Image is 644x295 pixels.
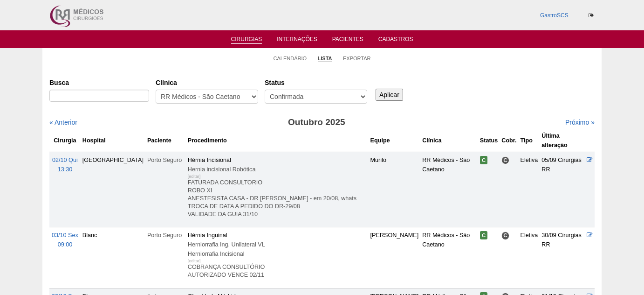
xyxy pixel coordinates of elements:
[519,227,540,288] td: Eletiva
[58,166,73,173] span: 13:30
[188,240,367,249] div: Herniorrafia Ing. Unilateral VL
[188,249,367,259] div: Herniorrafia Incisional
[420,227,478,288] td: RR Médicos - São Caetano
[188,165,367,174] div: Hernia incisional Robótica
[52,157,78,173] a: 02/10 Qui 13:30
[376,89,403,101] input: Aplicar
[501,232,509,239] span: Consultório
[156,78,258,87] label: Clínica
[343,55,371,62] a: Exportar
[52,232,78,248] a: 03/10 Sex 09:00
[52,157,78,163] span: 02/10 Qui
[540,227,585,288] td: 30/09 Cirurgias RR
[540,152,585,227] td: 05/09 Cirurgias RR
[81,129,145,152] th: Hospital
[332,36,363,45] a: Pacientes
[589,13,594,18] i: Sair
[587,232,593,239] a: Editar
[277,36,317,45] a: Internações
[147,155,184,165] div: Porto Seguro
[369,152,421,227] td: Murilo
[49,78,149,87] label: Busca
[49,119,77,126] a: « Anterior
[188,179,367,218] p: FATURADA CONSULTORIO ROBO XI ANESTESISTA CASA - DR [PERSON_NAME] - em 20/08, whats TROCA DE DATA ...
[145,129,186,152] th: Paciente
[501,156,509,164] span: Consultório
[274,55,307,62] a: Calendário
[186,152,369,227] td: Hérnia Incisional
[540,129,585,152] th: Última alteração
[519,129,540,152] th: Tipo
[500,129,518,152] th: Cobr.
[231,36,262,44] a: Cirurgias
[540,12,569,19] a: GastroSCS
[519,152,540,227] td: Eletiva
[478,129,500,152] th: Status
[587,157,593,163] a: Editar
[420,152,478,227] td: RR Médicos - São Caetano
[58,241,73,248] span: 09:00
[188,256,201,266] div: [editar]
[565,119,595,126] a: Próximo »
[188,263,367,279] p: COBRANÇA CONSULTÓRIO AUTORIZADO VENCE 02/11
[318,55,332,62] a: Lista
[180,116,453,129] h3: Outubro 2025
[480,156,488,164] span: Confirmada
[81,227,145,288] td: Blanc
[480,231,488,239] span: Confirmada
[49,129,81,152] th: Cirurgia
[369,227,421,288] td: [PERSON_NAME]
[265,78,367,87] label: Status
[186,227,369,288] td: Hérnia Inguinal
[52,232,78,239] span: 03/10 Sex
[81,152,145,227] td: [GEOGRAPHIC_DATA]
[369,129,421,152] th: Equipe
[186,129,369,152] th: Procedimento
[147,231,184,240] div: Porto Seguro
[188,172,201,181] div: [editar]
[420,129,478,152] th: Clínica
[49,90,149,102] input: Digite os termos que você deseja procurar.
[378,36,413,45] a: Cadastros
